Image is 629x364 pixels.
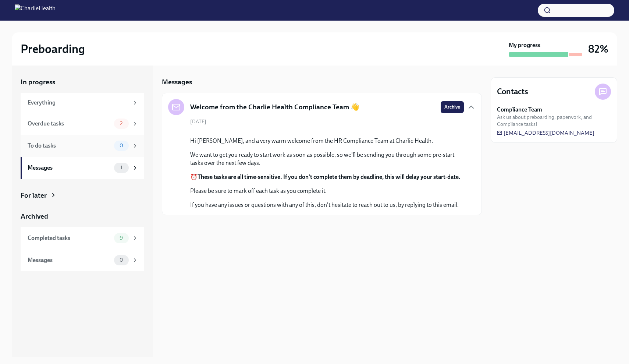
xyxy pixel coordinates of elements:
[497,129,594,137] a: [EMAIL_ADDRESS][DOMAIN_NAME]
[21,93,144,113] a: Everything
[115,257,128,263] span: 0
[21,212,144,221] a: Archived
[21,77,144,87] a: In progress
[21,42,85,56] h2: Preboarding
[21,157,144,179] a: Messages1
[28,164,111,172] div: Messages
[28,234,111,242] div: Completed tasks
[198,173,461,180] strong: These tasks are all time-sensitive. If you don't complete them by deadline, this will delay your ...
[21,135,144,157] a: To do tasks0
[28,120,111,128] div: Overdue tasks
[509,41,540,49] strong: My progress
[190,187,464,195] p: Please be sure to mark off each task as you complete it.
[190,173,464,181] p: ⏰
[190,137,464,145] p: Hi [PERSON_NAME], and a very warm welcome from the HR Compliance Team at Charlie Health.
[21,191,144,200] a: For later
[190,118,206,125] span: [DATE]
[28,256,111,264] div: Messages
[21,227,144,249] a: Completed tasks9
[190,102,359,112] h5: Welcome from the Charlie Health Compliance Team 👋
[588,42,608,56] h3: 82%
[116,121,127,126] span: 2
[28,142,111,150] div: To do tasks
[21,191,47,200] div: For later
[190,201,464,209] p: If you have any issues or questions with any of this, don't hesitate to reach out to us, by reply...
[441,101,464,113] button: Archive
[115,143,128,148] span: 0
[115,235,127,241] span: 9
[497,114,611,128] span: Ask us about preboarding, paperwork, and Compliance tasks!
[444,103,460,111] span: Archive
[190,151,464,167] p: We want to get you ready to start work as soon as possible, so we'll be sending you through some ...
[21,249,144,271] a: Messages0
[116,165,127,170] span: 1
[497,106,542,114] strong: Compliance Team
[497,86,528,97] h4: Contacts
[162,77,192,87] h5: Messages
[15,4,56,16] img: CharlieHealth
[21,113,144,135] a: Overdue tasks2
[28,99,129,107] div: Everything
